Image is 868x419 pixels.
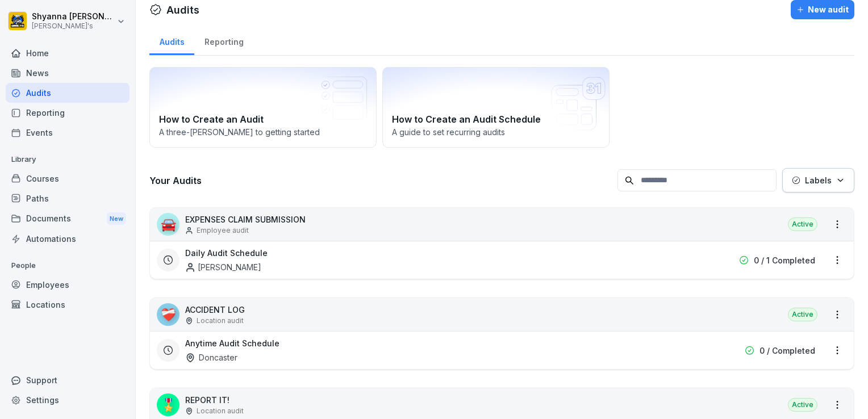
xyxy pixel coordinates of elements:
[194,26,253,55] a: Reporting
[157,393,180,416] div: 🎖️
[166,2,199,18] h1: Audits
[6,63,130,83] a: News
[6,390,130,410] a: Settings
[788,217,817,231] div: Active
[159,112,367,126] h2: How to Create an Audit
[788,308,817,321] div: Active
[796,3,849,16] div: New audit
[6,370,130,390] div: Support
[392,112,600,126] h2: How to Create an Audit Schedule
[32,12,115,22] p: Shyanna [PERSON_NAME]
[6,169,130,188] a: Courses
[6,188,130,208] a: Paths
[6,208,130,229] a: DocumentsNew
[185,213,306,225] p: EXPENSES CLAIM SUBMISSION
[788,398,817,412] div: Active
[6,257,130,275] p: People
[149,67,377,148] a: How to Create an AuditA three-[PERSON_NAME] to getting started
[6,150,130,169] p: Library
[185,351,237,363] div: Doncaster
[6,83,130,103] a: Audits
[382,67,610,148] a: How to Create an Audit ScheduleA guide to set recurring audits
[197,225,249,236] p: Employee audit
[6,295,130,315] a: Locations
[149,174,612,187] h3: Your Audits
[185,394,244,406] p: REPORT IT!
[185,247,268,259] h3: Daily Audit Schedule
[185,261,261,273] div: [PERSON_NAME]
[392,126,600,138] p: A guide to set recurring audits
[6,229,130,249] a: Automations
[149,26,194,55] a: Audits
[185,304,245,316] p: ACCIDENT LOG
[107,212,126,225] div: New
[6,275,130,295] a: Employees
[157,213,180,236] div: 🚘
[32,22,115,30] p: [PERSON_NAME]'s
[6,103,130,123] a: Reporting
[197,316,244,326] p: Location audit
[6,123,130,143] a: Events
[6,208,130,229] div: Documents
[159,126,367,138] p: A three-[PERSON_NAME] to getting started
[6,43,130,63] a: Home
[185,337,279,349] h3: Anytime Audit Schedule
[805,174,832,186] p: Labels
[759,345,815,357] p: 0 / Completed
[197,406,244,416] p: Location audit
[782,168,854,192] button: Labels
[754,254,815,266] p: 0 / 1 Completed
[157,303,180,326] div: ❤️‍🩹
